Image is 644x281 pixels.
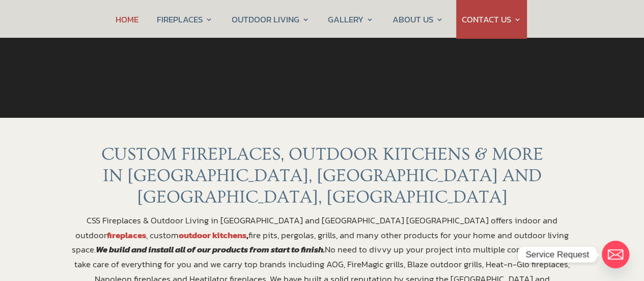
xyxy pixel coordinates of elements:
a: Email [602,241,629,268]
a: fireplaces [107,228,146,242]
strong: We build and install all of our products from start to finish. [96,243,325,256]
strong: , [179,228,248,242]
h1: CUSTOM FIREPLACES, OUTDOOR KITCHENS & MORE IN [GEOGRAPHIC_DATA], [GEOGRAPHIC_DATA] AND [GEOGRAPHI... [65,144,580,213]
a: outdoor kitchens [179,228,246,242]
